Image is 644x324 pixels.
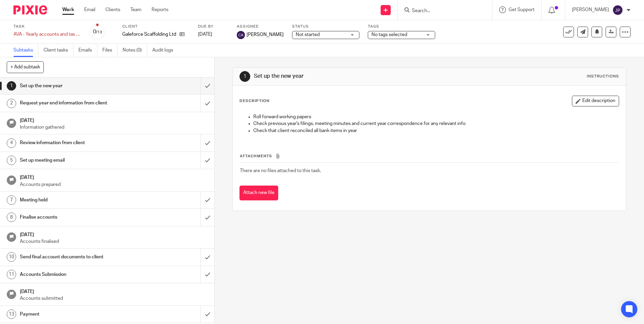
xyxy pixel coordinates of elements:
p: Accounts submitted [20,295,208,302]
label: Task [13,24,81,29]
h1: Set up the new year [20,81,136,91]
p: Accounts finalised [20,238,208,245]
p: Check previous year's filings, meeting minutes and current year correspondence for any relevant info [253,120,618,127]
p: Description [239,98,269,104]
span: [PERSON_NAME] [247,31,284,38]
p: Accounts prepared [20,181,208,188]
small: /13 [96,30,102,34]
div: 1 [7,81,16,91]
label: Assignee [237,24,284,29]
a: Subtasks [13,44,38,57]
p: Information gathered [20,124,208,131]
div: 0 [93,28,102,36]
p: [PERSON_NAME] [572,6,609,13]
div: 8 [7,213,16,222]
h1: [DATE] [20,287,208,295]
div: 11 [7,270,16,279]
h1: Request year end information from client [20,98,136,108]
div: Instructions [587,74,619,79]
img: svg%3E [612,5,623,15]
span: Get Support [509,7,535,12]
a: Email [84,6,95,13]
a: Files [102,44,118,57]
h1: [DATE] [20,230,208,238]
a: Work [62,6,74,13]
p: Check that client reconciled all bank items in year [253,127,618,134]
div: 5 [7,156,16,165]
button: Edit description [572,96,619,106]
img: Pixie [13,5,47,14]
img: svg%3E [237,31,245,39]
input: Search [411,8,472,14]
a: Emails [78,44,97,57]
button: Attach new file [239,186,278,201]
p: Roll forward working papers [253,114,618,120]
h1: Finalise accounts [20,212,136,222]
span: [DATE] [198,32,212,37]
a: Team [130,6,141,13]
div: 13 [7,310,16,319]
span: Not started [296,32,320,37]
div: AVA - Yearly accounts and tax return [13,31,81,38]
span: Attachments [240,154,272,158]
label: Tags [368,24,435,29]
div: 1 [239,71,250,82]
h1: Set up meeting email [20,155,136,165]
label: Status [292,24,359,29]
h1: [DATE] [20,172,208,181]
div: 4 [7,138,16,148]
label: Due by [198,24,228,29]
span: There are no files attached to this task. [240,168,321,173]
a: Clients [105,6,120,13]
h1: [DATE] [20,116,208,124]
a: Audit logs [152,44,178,57]
a: Client tasks [43,44,73,57]
h1: Set up the new year [254,73,444,80]
h1: Review information from client [20,138,136,148]
button: + Add subtask [7,61,44,73]
a: Reports [152,6,168,13]
div: 2 [7,99,16,108]
h1: Accounts Submission [20,269,136,280]
a: Notes (0) [123,44,147,57]
p: Galeforce Scaffolding Ltd [122,31,176,38]
span: No tags selected [372,32,407,37]
label: Client [122,24,190,29]
h1: Meeting held [20,195,136,205]
h1: Payment [20,309,136,319]
h1: Send final account documents to client [20,252,136,262]
div: 7 [7,195,16,205]
div: 10 [7,252,16,262]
